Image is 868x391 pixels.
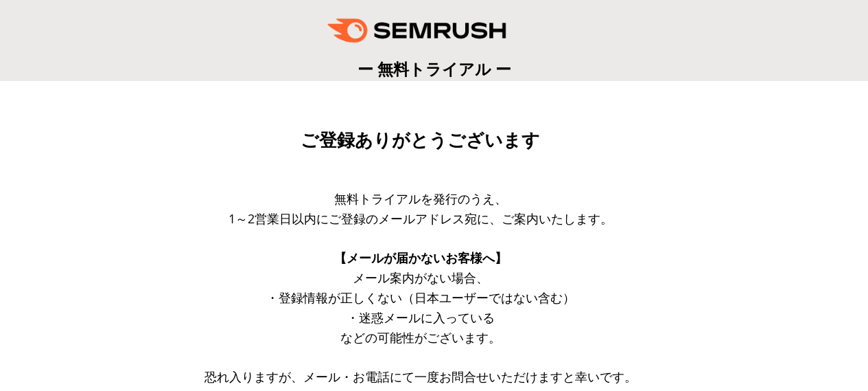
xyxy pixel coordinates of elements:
[204,368,637,385] span: 恐れ入りますが、メール・お電話にて一度お問合せいただけますと幸いです。
[353,269,489,286] span: メール案内がない場合、
[357,58,511,80] span: ー 無料トライアル ー
[266,289,575,306] span: ・登録情報が正しくない（日本ユーザーではない含む）
[301,130,540,150] span: ご登録ありがとうございます
[334,190,507,207] span: 無料トライアルを発行のうえ、
[334,249,507,266] span: 【メールが届かないお客様へ】
[347,309,495,326] span: ・迷惑メールに入っている
[228,210,613,227] span: 1～2営業日以内にご登録のメールアドレス宛に、ご案内いたします。
[340,329,501,346] span: などの可能性がございます。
